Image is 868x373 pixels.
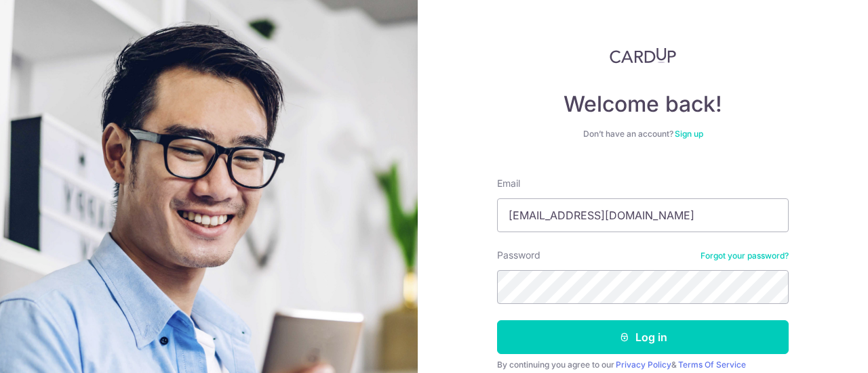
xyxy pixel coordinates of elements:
a: Forgot your password? [701,250,789,261]
img: CardUp Logo [610,47,676,64]
div: By continuing you agree to our & [497,359,789,370]
button: Log in [497,320,789,354]
a: Privacy Policy [616,359,671,370]
div: Don’t have an account? [497,129,789,139]
a: Sign up [675,129,703,139]
label: Password [497,248,540,262]
input: Enter your Email [497,198,789,232]
a: Terms Of Service [678,359,746,370]
label: Email [497,177,520,190]
h4: Welcome back! [497,91,789,118]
